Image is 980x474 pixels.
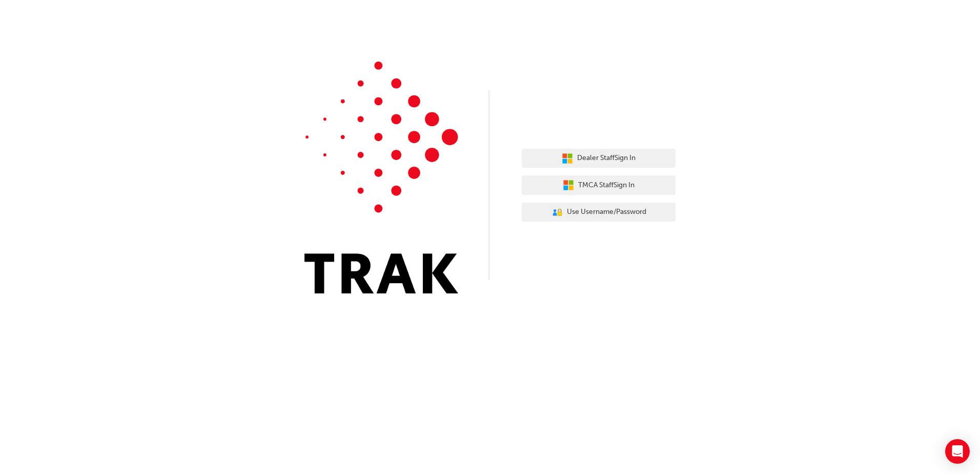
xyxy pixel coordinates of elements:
[304,62,458,293] img: Trak
[945,439,970,464] div: Open Intercom Messenger
[522,149,676,168] button: Dealer StaffSign In
[577,152,636,164] span: Dealer Staff Sign In
[522,175,676,195] button: TMCA StaffSign In
[522,203,676,222] button: Use Username/Password
[567,206,646,218] span: Use Username/Password
[578,180,635,191] span: TMCA Staff Sign In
